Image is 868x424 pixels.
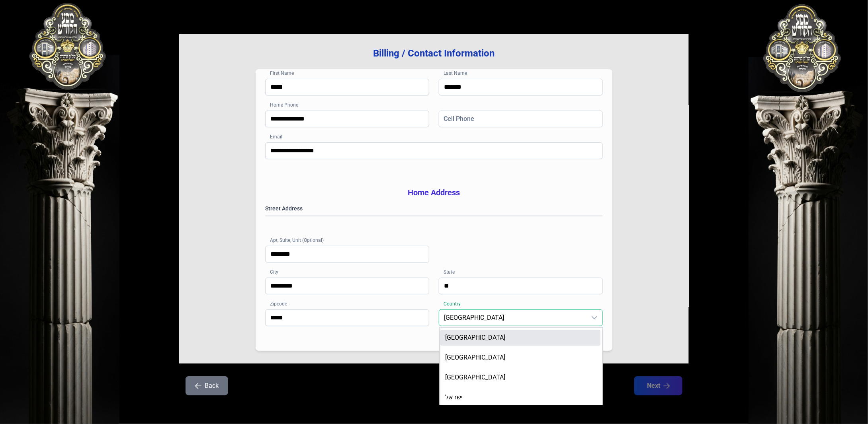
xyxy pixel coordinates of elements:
span: [GEOGRAPHIC_DATA] [445,334,505,341]
button: Back [186,376,228,395]
div: dropdown trigger [586,310,602,326]
span: ישראל [445,393,463,401]
li: ישראל [440,389,600,405]
span: United States [439,310,586,326]
ul: Option List [440,328,602,410]
h3: Billing / Contact Information [192,47,676,60]
button: Next [634,376,682,395]
li: Canada [440,370,600,385]
span: [GEOGRAPHIC_DATA] [445,373,505,381]
li: United States [440,330,600,346]
label: Street Address [265,204,603,212]
span: [GEOGRAPHIC_DATA] [445,354,505,361]
h3: Home Address [265,187,603,198]
li: United Kingdom [440,350,600,366]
